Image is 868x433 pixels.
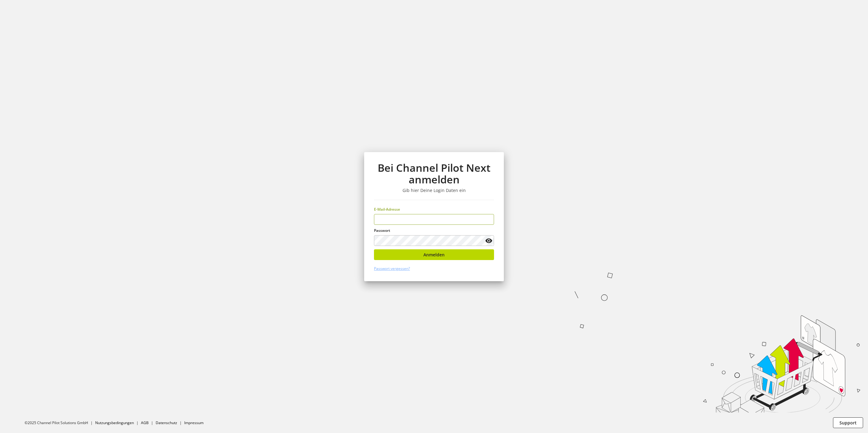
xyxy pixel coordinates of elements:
span: Passwort [374,228,390,233]
a: Nutzungsbedingungen [95,420,134,425]
button: Anmelden [374,249,494,260]
h3: Gib hier Deine Login Daten ein [374,188,494,193]
a: Passwort vergessen? [374,266,410,271]
a: Impressum [184,420,204,425]
a: Datenschutz [156,420,177,425]
span: Anmelden [423,251,445,258]
h1: Bei Channel Pilot Next anmelden [374,162,494,186]
span: E-Mail-Adresse [374,207,400,212]
button: Support [833,417,863,428]
span: Support [839,420,857,426]
keeper-lock: Open Keeper Popup [484,216,491,223]
li: ©2025 Channel Pilot Solutions GmbH [25,420,95,426]
a: AGB [141,420,149,425]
